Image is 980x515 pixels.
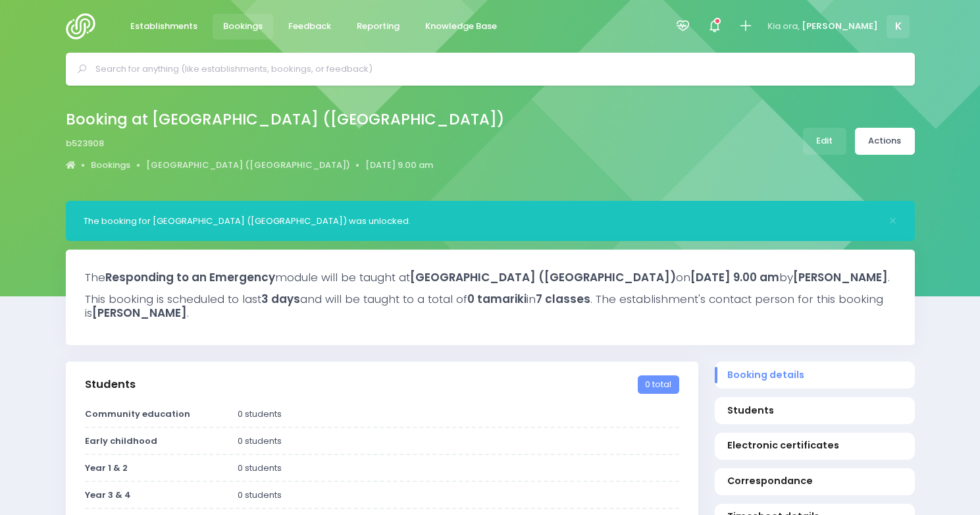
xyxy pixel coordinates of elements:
span: Establishments [130,20,197,33]
div: 0 students [229,435,687,448]
strong: [GEOGRAPHIC_DATA] ([GEOGRAPHIC_DATA]) [410,269,676,285]
div: 0 students [229,408,687,421]
strong: Year 3 & 4 [85,489,131,501]
a: Actions [855,128,915,155]
a: Knowledge Base [415,14,508,40]
h3: This booking is scheduled to last and will be taught to a total of in . The establishment's conta... [85,292,896,319]
strong: 3 days [261,291,300,307]
span: Correspondance [727,474,902,488]
a: Edit [803,128,846,155]
span: Students [727,404,902,418]
a: Electronic certificates [715,433,915,460]
span: 0 total [638,375,679,394]
span: Kia ora, [767,20,800,33]
h3: Students [85,378,136,391]
div: The booking for [GEOGRAPHIC_DATA] ([GEOGRAPHIC_DATA]) was unlocked. [84,215,880,228]
a: Reporting [346,14,411,40]
span: Knowledge Base [425,20,497,33]
strong: [DATE] 9.00 am [690,269,779,285]
h2: Booking at [GEOGRAPHIC_DATA] ([GEOGRAPHIC_DATA]) [66,111,504,128]
span: Feedback [288,20,331,33]
strong: 7 classes [536,291,590,307]
span: K [887,15,910,38]
strong: [PERSON_NAME] [92,305,187,321]
div: 0 students [229,489,687,502]
h3: The module will be taught at on by . [85,271,896,284]
span: Bookings [223,20,263,33]
span: Booking details [727,368,902,382]
div: 0 students [229,462,687,475]
a: Booking details [715,362,915,389]
a: [DATE] 9.00 am [365,159,433,172]
button: Close [889,217,897,225]
a: Feedback [278,14,342,40]
strong: 0 tamariki [467,291,527,307]
a: [GEOGRAPHIC_DATA] ([GEOGRAPHIC_DATA]) [146,159,350,172]
span: b523908 [66,137,104,150]
strong: Responding to an Emergency [105,269,275,285]
img: Logo [66,13,103,40]
strong: Community education [85,408,190,420]
strong: [PERSON_NAME] [793,269,888,285]
span: Reporting [357,20,400,33]
input: Search for anything (like establishments, bookings, or feedback) [95,59,896,79]
a: Bookings [213,14,274,40]
strong: Year 1 & 2 [85,462,128,474]
strong: Early childhood [85,435,157,447]
span: [PERSON_NAME] [802,20,878,33]
a: Bookings [91,159,130,172]
a: Establishments [120,14,209,40]
span: Electronic certificates [727,439,902,452]
a: Correspondance [715,468,915,495]
a: Students [715,397,915,424]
